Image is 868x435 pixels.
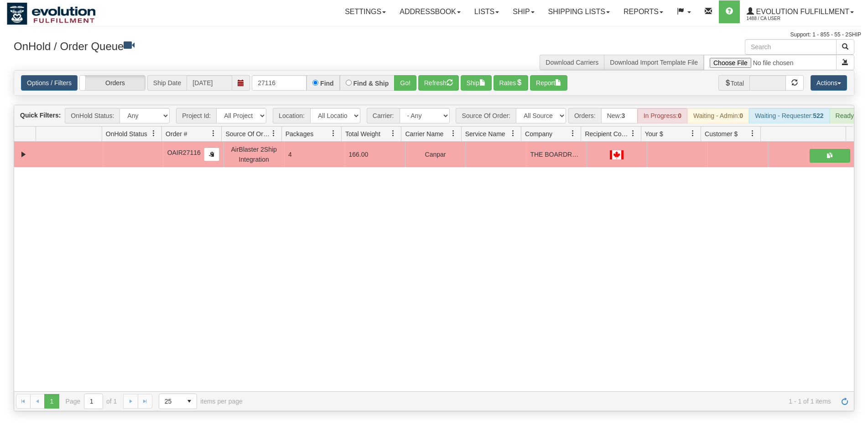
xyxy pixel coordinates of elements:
[610,150,624,159] img: CA
[165,397,177,406] span: 25
[418,75,459,91] button: Refresh
[176,108,216,123] span: Project Id:
[349,151,369,158] span: 166.00
[541,0,617,23] a: Shipping lists
[21,75,78,91] a: Options / Filters
[837,394,852,409] a: Refresh
[678,112,681,119] strong: 0
[617,0,670,23] a: Reports
[405,129,443,138] span: Carrier Name
[705,129,738,138] span: Customer $
[740,0,861,23] a: Evolution Fulfillment 1488 / CA User
[385,126,401,141] a: Total Weight filter column settings
[749,108,829,123] div: Waiting - Requester:
[266,126,281,141] a: Source Of Order filter column settings
[7,31,861,39] div: Support: 1 - 855 - 55 - 2SHIP
[745,39,837,55] input: Search
[546,59,598,66] a: Download Carriers
[225,129,270,138] span: Source Of Order
[747,14,815,23] span: 1488 / CA User
[836,39,854,55] button: Search
[610,59,698,66] a: Download Import Template File
[754,8,849,15] span: Evolution Fulfillment
[326,126,341,141] a: Packages filter column settings
[456,108,516,123] span: Source Of Order:
[286,129,313,138] span: Packages
[228,144,280,165] div: AirBlaster 2Ship Integration
[745,126,760,141] a: Customer $ filter column settings
[526,142,587,167] td: THE BOARDROOM BC
[625,126,641,141] a: Recipient Country filter column settings
[811,75,847,91] button: Actions
[353,80,389,87] label: Find & Ship
[505,126,521,141] a: Service Name filter column settings
[565,126,581,141] a: Company filter column settings
[167,149,201,156] span: OAIR27116
[206,126,221,141] a: Order # filter column settings
[494,75,529,91] button: Rates
[530,75,567,91] button: Report
[338,0,393,23] a: Settings
[810,149,850,163] button: Shipping Documents
[147,75,187,91] span: Ship Date
[393,0,468,23] a: Addressbook
[506,0,541,23] a: Ship
[622,112,625,119] strong: 3
[718,75,750,91] span: Total
[446,126,461,141] a: Carrier Name filter column settings
[638,108,687,123] div: In Progress:
[255,398,831,405] span: 1 - 1 of 1 items
[18,149,29,160] a: Collapse
[645,129,663,138] span: Your $
[159,394,243,409] span: items per page
[204,148,219,161] button: Copy to clipboard
[84,394,103,409] input: Page 1
[252,75,307,91] input: Order #
[44,394,59,409] span: Page 1
[288,151,292,158] span: 4
[345,129,380,138] span: Total Weight
[685,126,701,141] a: Your $ filter column settings
[65,108,120,123] span: OnHold Status:
[273,108,310,123] span: Location:
[7,2,96,25] img: logo1488.jpg
[20,111,61,120] label: Quick Filters:
[80,76,145,90] label: Orders
[14,39,427,52] h3: OnHold / Order Queue
[704,55,837,70] input: Import
[465,129,505,138] span: Service Name
[525,129,552,138] span: Company
[468,0,506,23] a: Lists
[182,394,197,409] span: select
[739,112,743,119] strong: 0
[409,149,462,159] div: Canpar
[585,129,629,138] span: Recipient Country
[601,108,638,123] div: New:
[394,75,416,91] button: Go!
[14,105,854,127] div: grid toolbar
[66,394,117,409] span: Page of 1
[813,112,823,119] strong: 522
[320,80,334,87] label: Find
[461,75,492,91] button: Ship
[159,394,197,409] span: Page sizes drop down
[367,108,400,123] span: Carrier:
[568,108,601,123] span: Orders:
[106,129,147,138] span: OnHold Status
[166,129,187,138] span: Order #
[146,126,161,141] a: OnHold Status filter column settings
[687,108,749,123] div: Waiting - Admin:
